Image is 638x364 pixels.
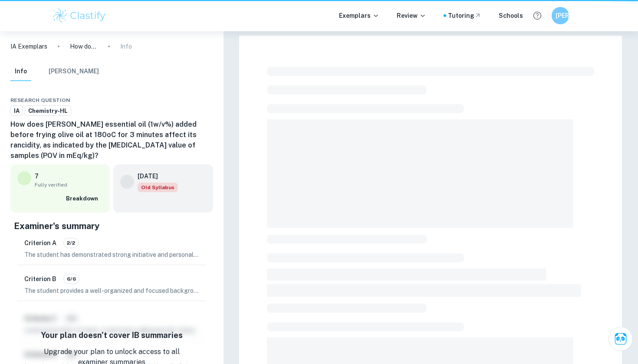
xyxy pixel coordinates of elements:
div: Unbookmark [197,95,204,105]
img: Clastify logo [52,7,107,24]
span: Research question [10,96,70,104]
h6: [DATE] [138,171,171,181]
h5: Examiner's summary [14,220,210,233]
p: 7 [35,171,39,181]
h6: Criterion B [24,274,56,284]
p: Exemplars [339,11,379,20]
p: Info [120,42,132,51]
p: The student has demonstrated strong initiative and personal input in designing and conducting the... [24,250,199,259]
h6: Your plan doesn't cover IB summaries [41,329,183,341]
h6: [PERSON_NAME] [556,11,566,20]
a: Schools [499,11,523,20]
span: Fully verified [35,181,103,189]
button: Help and Feedback [530,8,545,23]
div: Report issue [206,95,213,105]
a: IA [10,105,23,116]
h6: How does [PERSON_NAME] essential oil (1w/v%) added before frying olive oil at 180oC for 3 minutes... [10,119,213,161]
a: Chemistry-HL [25,105,71,116]
span: 2/2 [64,239,78,247]
div: Starting from the May 2025 session, the Chemistry IA requirements have changed. It's OK to refer ... [138,183,178,192]
span: IA [11,107,23,115]
div: Share [180,95,187,105]
h6: Criterion A [24,238,56,248]
a: Tutoring [448,11,481,20]
span: Chemistry-HL [25,107,71,115]
a: IA Exemplars [10,42,47,51]
p: The student provides a well-organized and focused background information section that describes t... [24,286,199,295]
span: Old Syllabus [138,183,178,192]
button: Ask Clai [608,327,633,351]
button: Info [10,62,31,81]
span: 6/6 [64,275,79,283]
div: Download [189,95,196,105]
p: How does [PERSON_NAME] essential oil (1w/v%) added before frying olive oil at 180oC for 3 minutes... [70,42,98,51]
button: Breakdown [64,192,103,205]
button: [PERSON_NAME] [552,7,569,24]
button: [PERSON_NAME] [49,62,99,81]
p: Review [397,11,426,20]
